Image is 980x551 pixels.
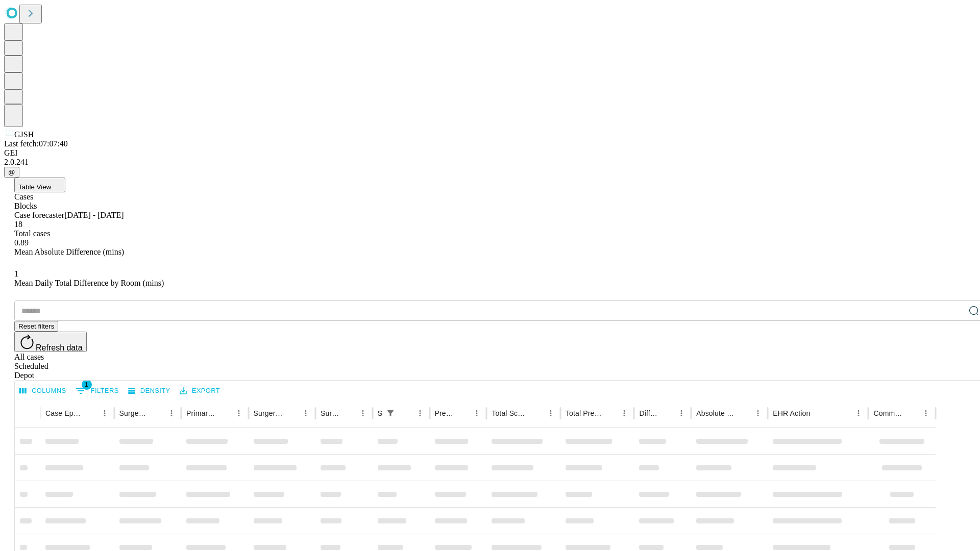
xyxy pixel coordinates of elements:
button: Menu [919,406,933,420]
span: GJSH [14,130,34,139]
button: Menu [97,406,112,420]
button: Reset filters [14,321,58,332]
button: Show filters [383,406,398,420]
div: Total Scheduled Duration [492,409,528,417]
button: Select columns [17,383,69,399]
span: 18 [14,220,22,229]
button: Refresh data [14,332,87,352]
button: Sort [284,406,299,420]
button: Density [126,383,173,399]
button: Export [177,383,223,399]
span: Total cases [14,229,50,238]
button: Menu [470,406,484,420]
span: @ [8,168,15,176]
span: 1 [82,380,92,390]
div: EHR Action [773,409,810,417]
span: 1 [14,269,18,278]
button: Menu [164,406,179,420]
span: Last fetch: 07:07:40 [4,139,68,148]
span: Mean Absolute Difference (mins) [14,247,124,256]
div: Surgery Date [321,409,340,417]
div: Primary Service [186,409,216,417]
button: Menu [751,406,765,420]
span: [DATE] - [DATE] [64,211,124,219]
button: Show filters [73,383,121,399]
button: Menu [544,406,558,420]
button: Menu [356,406,370,420]
button: Menu [674,406,689,420]
span: Reset filters [18,322,54,330]
div: Case Epic Id [45,409,82,417]
button: Sort [737,406,751,420]
div: Comments [873,409,903,417]
button: Sort [150,406,164,420]
div: Difference [639,409,659,417]
span: 0.89 [14,238,29,247]
button: Menu [617,406,631,420]
span: Refresh data [36,343,83,352]
button: Sort [217,406,232,420]
button: Sort [341,406,356,420]
button: Menu [232,406,246,420]
div: 2.0.241 [4,158,976,167]
div: 1 active filter [383,406,398,420]
div: Surgery Name [254,409,283,417]
button: Sort [811,406,825,420]
button: Menu [851,406,866,420]
span: Case forecaster [14,211,64,219]
div: Total Predicted Duration [566,409,602,417]
div: Absolute Difference [696,409,736,417]
div: GEI [4,148,976,158]
button: Sort [660,406,674,420]
div: Scheduled In Room Duration [378,409,382,417]
button: Sort [455,406,470,420]
div: Surgeon Name [119,409,149,417]
div: Predicted In Room Duration [435,409,455,417]
button: Sort [904,406,919,420]
button: Sort [83,406,97,420]
button: @ [4,167,19,178]
span: Table View [18,183,51,191]
button: Sort [399,406,413,420]
button: Menu [413,406,427,420]
button: Sort [603,406,617,420]
button: Table View [14,178,65,192]
span: Mean Daily Total Difference by Room (mins) [14,279,164,287]
button: Menu [299,406,313,420]
button: Sort [529,406,544,420]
